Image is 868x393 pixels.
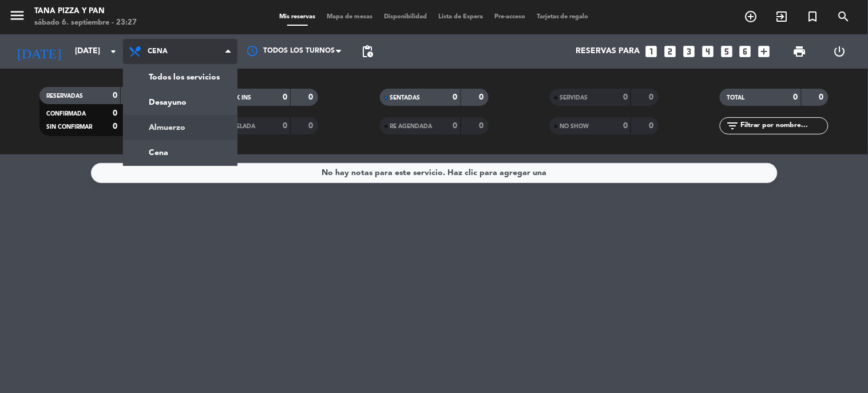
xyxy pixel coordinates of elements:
span: Lista de Espera [433,14,489,20]
input: Filtrar por nombre... [739,120,828,132]
i: looks_4 [700,44,715,59]
span: NO SHOW [560,124,589,129]
strong: 0 [453,93,458,101]
a: Cena [124,140,237,165]
strong: 0 [309,122,316,130]
strong: 0 [649,93,656,101]
i: looks_two [663,44,677,59]
i: exit_to_app [775,10,789,23]
span: TOTAL [727,95,744,101]
strong: 0 [453,122,458,130]
i: search [837,10,851,23]
button: menu [9,7,26,28]
strong: 0 [623,93,628,101]
i: looks_3 [681,44,696,59]
i: looks_one [644,44,659,59]
a: Desayuno [124,90,237,115]
strong: 0 [283,93,287,101]
i: looks_6 [738,44,753,59]
i: arrow_drop_down [106,45,120,58]
i: menu [9,7,26,24]
span: Disponibilidad [378,14,433,20]
span: Pre-acceso [489,14,531,20]
i: filter_list [726,119,739,133]
i: turned_in_not [806,10,820,23]
span: CANCELADA [220,124,255,129]
strong: 0 [479,93,486,101]
i: [DATE] [9,39,69,64]
strong: 0 [283,122,287,130]
strong: 0 [794,93,798,101]
span: Mis reservas [274,14,321,20]
strong: 0 [309,93,316,101]
div: sábado 6. septiembre - 23:27 [34,17,137,29]
strong: 0 [113,109,117,117]
span: Cena [148,47,168,55]
strong: 0 [113,122,117,130]
span: SERVIDAS [560,95,588,101]
span: RESERVADAS [46,93,83,99]
a: Almuerzo [124,115,237,140]
span: RE AGENDADA [390,124,433,129]
span: Tarjetas de regalo [531,14,594,20]
span: print [793,45,807,58]
strong: 0 [623,122,628,130]
div: LOG OUT [820,34,859,69]
a: Todos los servicios [124,65,237,90]
div: No hay notas para este servicio. Haz clic para agregar una [322,166,546,180]
span: CONFIRMADA [46,111,86,117]
span: pending_actions [360,45,374,58]
strong: 0 [479,122,486,130]
span: Reservas para [576,47,640,56]
i: add_circle_outline [744,10,758,23]
i: power_settings_new [833,45,846,58]
strong: 0 [819,93,826,101]
span: SENTADAS [390,95,421,101]
div: Tana Pizza y Pan [34,6,137,17]
i: looks_5 [719,44,734,59]
i: add_box [757,44,772,59]
span: SIN CONFIRMAR [46,124,92,130]
strong: 0 [113,92,117,100]
strong: 0 [649,122,656,130]
span: Mapa de mesas [321,14,378,20]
